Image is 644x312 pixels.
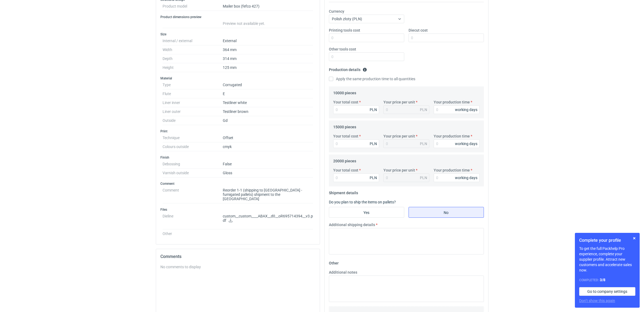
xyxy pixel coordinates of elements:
legend: Production details [329,65,367,72]
dd: Mailer box (fefco 427) [223,2,313,11]
dt: Debossing [163,160,223,169]
dt: Liner outer [163,107,223,116]
dd: Reorder 1-1 (shipping to [GEOGRAPHIC_DATA] - fumigated pallets) shipment to the [GEOGRAPHIC_DATA] [223,186,313,203]
dd: Offset [223,133,313,142]
div: PLN [420,107,427,112]
h3: Product dimensions preview [160,15,315,19]
h3: Finish [160,155,315,160]
h3: Size [160,32,315,36]
dd: Testliner brown [223,107,313,116]
legend: Shipment details [329,189,358,195]
label: Your production time [434,133,470,139]
button: Skip for now [631,235,638,241]
dd: External [223,36,313,45]
span: Preview not available yet. [223,21,265,26]
dt: Height [163,63,223,72]
div: PLN [420,141,427,146]
dd: cmyk [223,142,313,151]
div: working days [455,107,477,112]
dt: Type [163,80,223,89]
dt: Colours outside [163,142,223,151]
dd: False [223,160,313,169]
input: 0 [409,33,484,42]
input: 0 [329,33,404,42]
dt: Other [163,229,223,236]
legend: 20000 pieces [333,157,356,163]
dd: Testliner white [223,98,313,107]
h3: Files [160,207,315,212]
dt: Dieline [163,212,223,229]
label: Your production time [434,167,470,173]
strong: 3 / 8 [600,278,605,282]
div: PLN [420,175,427,180]
dt: Outside [163,116,223,125]
h3: Print [160,129,315,133]
dt: Product model [163,2,223,11]
dd: 364 mm [223,45,313,54]
legend: 10000 pieces [333,89,356,95]
input: 0 [333,139,379,148]
dt: Depth [163,54,223,63]
label: No [409,207,484,218]
dt: Flute [163,89,223,98]
dd: Gd [223,116,313,125]
legend: 15000 pieces [333,123,356,129]
p: custom__custom____ABAX__d0__oR695714394__v3.pdf [223,214,313,223]
label: Yes [329,207,404,218]
input: 0 [333,173,379,182]
input: 0 [434,105,480,114]
dt: Comment [163,186,223,203]
dd: E [223,89,313,98]
legend: Other [329,259,339,265]
h3: Comment [160,182,315,186]
label: Your total cost [333,133,358,139]
input: 0 [434,173,480,182]
h1: Complete your profile [579,237,635,244]
label: Your price per unit [383,99,415,105]
label: Apply the same production time to all quantities [329,76,415,82]
input: 0 [333,105,379,114]
dt: Width [163,45,223,54]
label: Your total cost [333,167,358,173]
input: 0 [434,139,480,148]
h2: Comments [160,253,315,260]
label: Printing tools cost [329,28,360,33]
input: 0 [329,52,404,61]
dd: Corrugated [223,80,313,89]
label: Diecut cost [409,28,428,33]
label: Other tools cost [329,46,356,52]
div: PLN [370,141,377,146]
label: Additional shipping details [329,222,375,227]
label: Your price per unit [383,167,415,173]
dt: Varnish outside [163,169,223,177]
p: To get the full Packhelp Pro experience, complete your supplier profile. Attract new customers an... [579,246,635,273]
dt: Internal / external [163,36,223,45]
dt: Liner inner [163,98,223,107]
div: Completed: [579,277,635,283]
dt: Technique [163,133,223,142]
div: PLN [370,107,377,112]
label: Your total cost [333,99,358,105]
label: Currency [329,9,344,14]
span: Polish złoty (PLN) [332,17,362,21]
dd: 314 mm [223,54,313,63]
div: working days [455,175,477,180]
div: No comments to display [160,264,315,270]
div: PLN [370,175,377,180]
label: Do you plan to ship the items on pallets? [329,200,396,204]
button: Don’t show this again [579,298,615,303]
h3: Material [160,76,315,80]
dd: Gloss [223,169,313,177]
dd: 125 mm [223,63,313,72]
div: working days [455,141,477,146]
label: Additional notes [329,270,357,275]
label: Your production time [434,99,470,105]
a: Go to company settings [579,287,635,296]
label: Your price per unit [383,133,415,139]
